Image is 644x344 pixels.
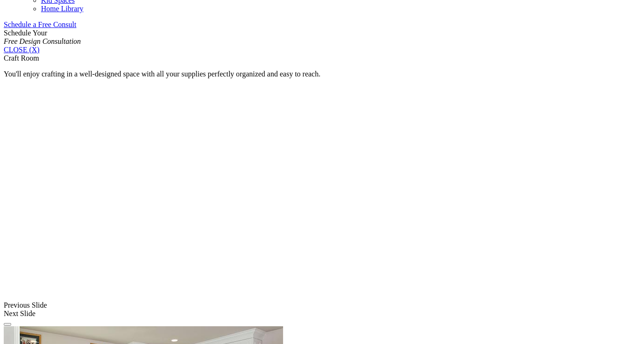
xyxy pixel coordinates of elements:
[41,5,83,13] a: Home Library
[4,29,81,45] span: Schedule Your
[4,46,40,54] a: CLOSE (X)
[4,54,39,62] span: Craft Room
[4,301,640,310] div: Previous Slide
[4,21,76,28] a: Schedule a Free Consult (opens a dropdown menu)
[4,37,81,45] em: Free Design Consultation
[4,310,640,318] div: Next Slide
[4,70,640,78] p: You'll enjoy crafting in a well-designed space with all your supplies perfectly organized and eas...
[4,323,11,326] button: Click here to pause slide show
